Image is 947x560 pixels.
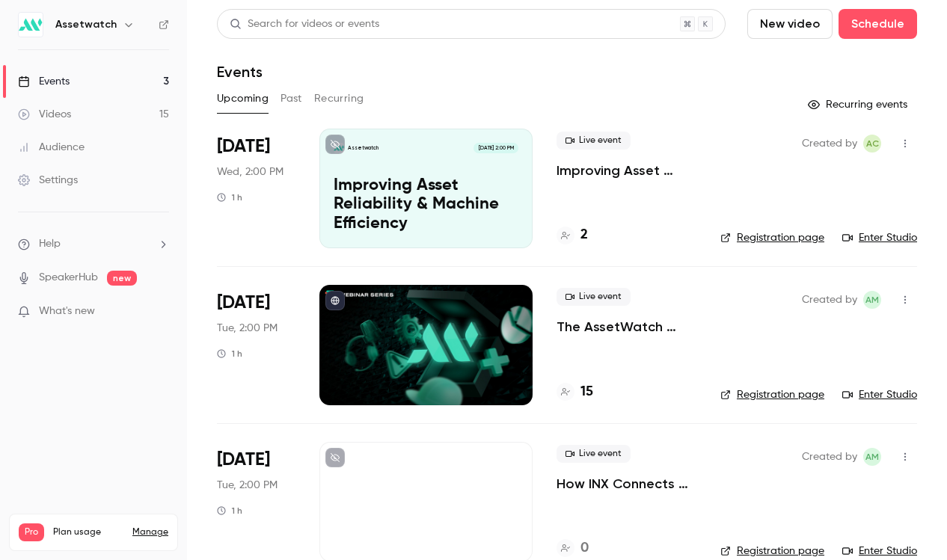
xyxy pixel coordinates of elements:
span: [DATE] [217,291,270,315]
p: Assetwatch [348,144,379,152]
a: How INX Connects Predictive Maintenance to Action [557,475,696,493]
h4: 2 [580,225,588,245]
span: What's new [39,304,95,319]
span: Auburn Meadows [863,448,881,466]
a: Improving Asset Reliability & Machine EfficiencyAssetwatch[DATE] 2:00 PMImproving Asset Reliabili... [319,129,533,248]
div: 1 h [217,191,242,203]
span: [DATE] [217,135,270,159]
span: Tue, 2:00 PM [217,478,278,493]
span: Adam Creamer [863,135,881,153]
button: Schedule [839,9,917,39]
a: Registration page [720,544,824,559]
div: Audience [18,140,85,155]
a: Improving Asset Reliability & Machine Efficiency [557,161,696,179]
a: 2 [557,225,588,245]
div: 1 h [217,348,242,360]
span: Tue, 2:00 PM [217,321,278,336]
span: Help [39,236,61,252]
a: The AssetWatch Experience, Unpacked [557,318,696,336]
div: Search for videos or events [230,16,379,32]
span: [DATE] [217,448,270,472]
div: Oct 21 Tue, 2:00 PM (America/New York) [217,285,295,404]
span: Live event [557,132,631,150]
span: Live event [557,288,631,306]
div: Videos [18,107,71,122]
a: Manage [132,526,168,538]
button: Recurring events [801,93,917,117]
div: Oct 15 Wed, 2:00 PM (America/New York) [217,129,295,248]
p: Improving Asset Reliability & Machine Efficiency [334,176,518,234]
a: 0 [557,538,589,559]
button: Past [281,87,302,111]
a: Registration page [720,230,824,245]
span: Live event [557,445,631,463]
button: New video [747,9,833,39]
h1: Events [217,63,263,81]
span: Created by [802,291,857,309]
span: [DATE] 2:00 PM [473,143,518,153]
span: new [107,271,137,286]
li: help-dropdown-opener [18,236,169,252]
div: Events [18,74,70,89]
a: Registration page [720,387,824,402]
span: Plan usage [53,526,123,538]
a: SpeakerHub [39,270,98,286]
div: Settings [18,173,78,188]
span: Created by [802,135,857,153]
span: AM [865,448,879,466]
span: Pro [19,523,44,541]
button: Upcoming [217,87,269,111]
img: Assetwatch [19,13,43,37]
span: AM [865,291,879,309]
span: AC [866,135,879,153]
span: Wed, 2:00 PM [217,164,284,179]
a: 15 [557,382,593,402]
a: Enter Studio [842,544,917,559]
div: 1 h [217,505,242,517]
h6: Assetwatch [55,17,117,32]
h4: 15 [580,382,593,402]
a: Enter Studio [842,387,917,402]
span: Created by [802,448,857,466]
span: Auburn Meadows [863,291,881,309]
a: Enter Studio [842,230,917,245]
h4: 0 [580,538,589,559]
button: Recurring [314,87,364,111]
